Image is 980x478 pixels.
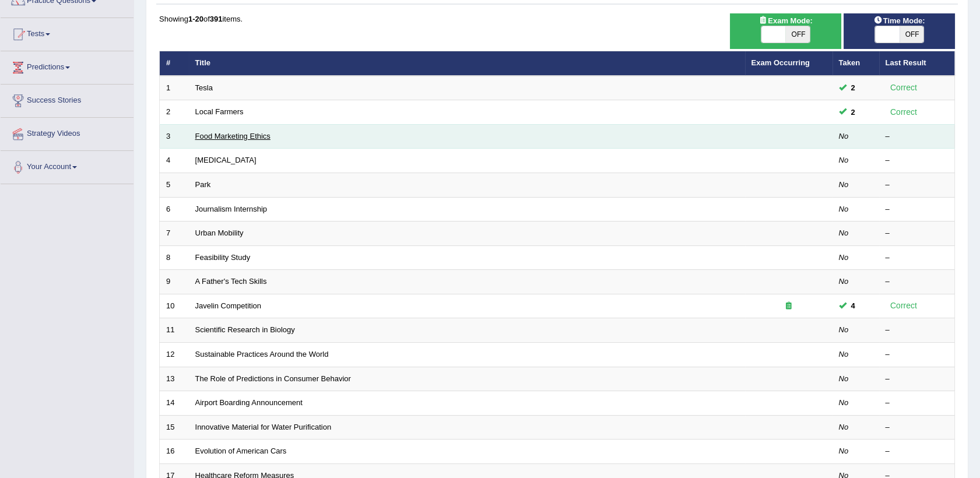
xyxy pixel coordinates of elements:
[210,15,223,23] b: 391
[195,301,261,310] a: Javelin Competition
[1,51,134,80] a: Predictions
[195,277,267,286] a: A Father's Tech Skills
[1,18,134,47] a: Tests
[160,415,189,440] td: 15
[846,300,860,312] span: You can still take this question
[160,367,189,391] td: 13
[839,180,849,189] em: No
[160,342,189,367] td: 12
[195,423,332,431] a: Innovative Material for Water Purification
[886,325,949,336] div: –
[886,155,949,166] div: –
[839,325,849,334] em: No
[195,398,303,407] a: Airport Boarding Announcement
[900,26,924,43] span: OFF
[886,398,949,409] div: –
[754,15,817,27] span: Exam Mode:
[188,15,203,23] b: 1-20
[879,51,955,76] th: Last Result
[839,398,849,407] em: No
[730,13,841,49] div: Show exams occurring in exams
[195,229,244,237] a: Urban Mobility
[160,294,189,318] td: 10
[886,299,922,312] div: Correct
[189,51,745,76] th: Title
[160,173,189,198] td: 5
[195,350,329,358] a: Sustainable Practices Around the World
[160,391,189,416] td: 14
[195,107,244,116] a: Local Farmers
[1,118,134,147] a: Strategy Videos
[886,349,949,360] div: –
[160,270,189,294] td: 9
[160,440,189,464] td: 16
[160,100,189,125] td: 2
[839,253,849,262] em: No
[839,229,849,237] em: No
[195,447,287,455] a: Evolution of American Cars
[839,132,849,140] em: No
[160,245,189,270] td: 8
[886,180,949,191] div: –
[195,253,251,262] a: Feasibility Study
[195,156,257,164] a: [MEDICAL_DATA]
[846,106,860,118] span: You can still take this question
[160,124,189,149] td: 3
[833,51,879,76] th: Taken
[886,276,949,287] div: –
[886,446,949,457] div: –
[886,228,949,239] div: –
[839,277,849,286] em: No
[886,422,949,433] div: –
[160,197,189,222] td: 6
[839,205,849,213] em: No
[839,423,849,431] em: No
[751,58,810,67] a: Exam Occurring
[846,82,860,94] span: You can still take this question
[869,15,930,27] span: Time Mode:
[839,156,849,164] em: No
[195,374,351,383] a: The Role of Predictions in Consumer Behavior
[1,85,134,114] a: Success Stories
[785,26,810,43] span: OFF
[886,252,949,263] div: –
[160,51,189,76] th: #
[195,83,213,92] a: Tesla
[886,81,922,94] div: Correct
[1,151,134,180] a: Your Account
[886,106,922,119] div: Correct
[195,325,295,334] a: Scientific Research in Biology
[839,350,849,358] em: No
[886,204,949,215] div: –
[839,374,849,383] em: No
[195,180,211,189] a: Park
[886,374,949,385] div: –
[195,132,271,140] a: Food Marketing Ethics
[160,222,189,246] td: 7
[160,149,189,173] td: 4
[886,131,949,142] div: –
[751,301,826,312] div: Exam occurring question
[195,205,268,213] a: Journalism Internship
[160,76,189,100] td: 1
[159,13,955,24] div: Showing of items.
[160,318,189,343] td: 11
[839,447,849,455] em: No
